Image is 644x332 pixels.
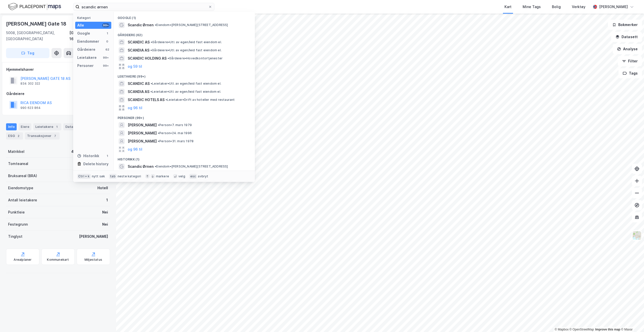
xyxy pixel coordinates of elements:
[97,185,108,191] div: Hotell
[20,106,41,110] div: 990 623 864
[102,56,109,60] div: 99+
[114,112,255,121] div: Personer (99+)
[572,4,585,10] div: Verktøy
[155,164,156,168] span: •
[128,47,149,53] span: SCANDIA AS
[114,153,255,162] div: Historikk (1)
[168,56,223,60] span: Gårdeiere • Hovedkontortjenester
[150,48,152,52] span: •
[619,68,642,78] button: Tags
[8,149,24,155] div: Matrikkel
[109,174,117,179] div: tab
[63,123,88,130] div: Datasett
[77,63,94,69] div: Personer
[77,55,97,61] div: Leietakere
[619,308,644,332] iframe: Chat Widget
[77,153,99,159] div: Historikk
[102,64,109,68] div: 99+
[114,29,255,38] div: Gårdeiere (62)
[168,56,169,60] span: •
[47,258,69,262] div: Kommunekart
[77,46,95,53] div: Gårdeiere
[128,130,157,136] span: [PERSON_NAME]
[128,138,157,144] span: [PERSON_NAME]
[151,82,152,85] span: •
[8,173,37,179] div: Bruksareal (BRA)
[158,139,194,143] span: Person • 31. mars 1978
[77,22,84,28] div: Alle
[570,328,594,331] a: OpenStreetMap
[52,133,58,138] div: 7
[150,90,152,93] span: •
[599,4,628,10] div: [PERSON_NAME]
[8,221,28,227] div: Festegrunn
[189,174,197,179] div: esc
[552,4,561,10] div: Bolig
[33,123,61,130] div: Leietakere
[106,197,108,203] div: 1
[105,48,109,52] div: 62
[8,185,33,191] div: Eiendomstype
[77,30,90,36] div: Google
[128,105,142,111] button: og 96 til
[79,233,108,240] div: [PERSON_NAME]
[619,308,644,332] div: Kontrollprogram for chat
[114,70,255,80] div: Leietakere (99+)
[105,31,109,35] div: 1
[166,98,167,102] span: •
[128,39,150,45] span: SCANDIC AS
[618,56,642,66] button: Filter
[71,149,108,155] div: 4601-164-1275-0-0
[523,4,541,10] div: Mine Tags
[155,23,228,27] span: Eiendom • [PERSON_NAME][STREET_ADDRESS]
[151,40,222,44] span: Gårdeiere • Utl. av egen/leid fast eiendom el.
[158,131,192,135] span: Person • 24. mai 1996
[155,164,228,169] span: Eiendom • [PERSON_NAME][STREET_ADDRESS]
[25,132,60,139] div: Transaksjoner
[54,124,59,129] div: 1
[128,63,142,69] button: og 59 til
[77,174,91,179] div: Ctrl + k
[16,133,21,138] div: 2
[128,97,165,103] span: SCANDIC HOTELS AS
[8,233,22,240] div: Tinglyst
[128,163,154,170] span: Scandic Ørnen
[6,48,49,58] button: Tag
[8,2,61,11] img: logo.f888ab2527a4732fd821a326f86c7f29.svg
[504,4,512,10] div: Kart
[83,161,109,167] div: Delete history
[128,22,154,28] span: Scandic Ørnen
[6,123,17,130] div: Info
[6,20,67,28] div: [PERSON_NAME] Gate 18
[198,174,208,178] div: avbryt
[102,209,108,215] div: Nei
[8,161,28,167] div: Tomteareal
[6,132,23,139] div: ESG
[8,209,25,215] div: Punktleie
[6,30,69,42] div: 5008, [GEOGRAPHIC_DATA], [GEOGRAPHIC_DATA]
[151,82,221,86] span: Leietaker • Utl. av egen/leid fast eiendom el.
[632,231,642,240] img: Z
[128,55,167,61] span: SCANDIC HOLDING AS
[14,258,32,262] div: Arealplaner
[20,82,40,86] div: 834 302 322
[128,89,149,95] span: SCANDIA AS
[8,197,37,203] div: Antall leietakere
[158,123,159,127] span: •
[555,328,569,331] a: Mapbox
[128,81,150,87] span: SCANDIC AS
[105,39,109,43] div: 0
[166,98,235,102] span: Leietaker • Drift av hoteller med restaurant
[158,131,159,135] span: •
[114,12,255,21] div: Google (1)
[613,44,642,54] button: Analyse
[105,154,109,158] div: 1
[118,174,141,178] div: neste kategori
[155,23,156,27] span: •
[85,258,102,262] div: Miljøstatus
[6,91,110,97] div: Gårdeiere
[19,123,31,130] div: Eiere
[158,123,192,127] span: Person • 7. mars 1979
[69,30,110,42] div: [GEOGRAPHIC_DATA], 164/1275
[156,174,169,178] div: markere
